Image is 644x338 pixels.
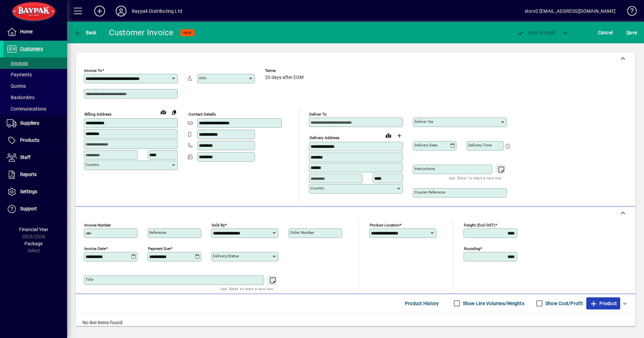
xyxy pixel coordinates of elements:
mat-label: Country [86,162,99,167]
a: Settings [3,183,67,200]
button: Post & Email [513,27,559,39]
mat-label: Title [86,277,93,282]
a: Payments [3,69,67,80]
a: Invoices [3,57,67,69]
mat-label: Payment due [148,246,170,251]
a: Backorders [3,92,67,103]
span: Quotes [7,83,26,89]
span: Support [20,206,37,211]
span: Products [20,137,39,143]
span: Terms [265,69,305,73]
span: Settings [20,189,37,194]
a: Home [3,24,67,40]
a: Support [3,201,67,217]
mat-label: Reference [149,230,166,235]
span: P [528,30,531,35]
app-page-header-button: Back [67,27,104,39]
mat-label: Product location [370,223,399,227]
mat-label: Country [311,186,324,191]
span: Invoices [7,60,28,66]
a: Staff [3,149,67,166]
button: Back [72,27,98,39]
mat-label: Deliver To [309,112,327,117]
span: Reports [20,172,37,177]
span: Backorders [7,95,35,100]
div: Customer Invoice [109,27,174,38]
label: Show Cost/Profit [544,300,583,307]
span: Package [24,241,43,246]
mat-hint: Use 'Enter' to start a new line [220,285,273,293]
div: No line items found [76,312,635,333]
div: store2 [EMAIL_ADDRESS][DOMAIN_NAME] [525,6,615,16]
button: Product History [402,297,442,309]
span: Home [20,29,33,34]
button: Save [625,27,639,39]
mat-label: Deliver via [415,119,433,124]
span: Cancel [598,27,613,38]
span: Back [74,30,97,35]
span: Product History [405,298,439,309]
span: 20 days after EOM [265,75,304,80]
span: ave [627,27,637,38]
mat-label: Rounding [464,246,480,251]
a: Communications [3,103,67,115]
mat-label: Invoice date [84,246,106,251]
mat-label: Delivery status [213,254,239,258]
button: Copy to Delivery address [169,107,179,118]
mat-label: Attn [199,76,206,80]
span: Payments [7,72,32,77]
a: Reports [3,166,67,183]
button: Add [89,5,110,17]
mat-label: Delivery date [415,143,437,147]
mat-label: Order number [290,230,314,235]
mat-label: Sold by [212,223,225,227]
button: Product [586,297,620,309]
button: Cancel [596,27,614,39]
a: Knowledge Base [622,1,636,23]
span: Suppliers [20,120,39,126]
span: NEW [183,31,192,35]
mat-label: Courier Reference [415,190,445,195]
mat-label: Instructions [415,166,435,171]
span: Communications [7,106,46,112]
span: Product [590,298,617,309]
a: View on map [383,130,394,141]
mat-label: Invoice number [84,223,111,227]
mat-label: Invoice To [84,68,102,73]
span: Customers [20,46,43,51]
span: Staff [20,155,31,160]
span: S [627,30,629,35]
button: Profile [110,5,132,17]
mat-label: Delivery time [468,143,492,147]
a: Suppliers [3,115,67,132]
button: Choose address [394,130,405,141]
a: Products [3,132,67,149]
mat-label: Freight (excl GST) [464,223,495,227]
div: Baypak Distributing Ltd [132,6,182,16]
a: Quotes [3,80,67,92]
label: Show Line Volumes/Weights [462,300,524,307]
span: ost & Email [517,30,555,35]
a: View on map [158,107,169,117]
span: Financial Year [19,227,48,232]
mat-hint: Use 'Enter' to start a new line [449,174,501,182]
